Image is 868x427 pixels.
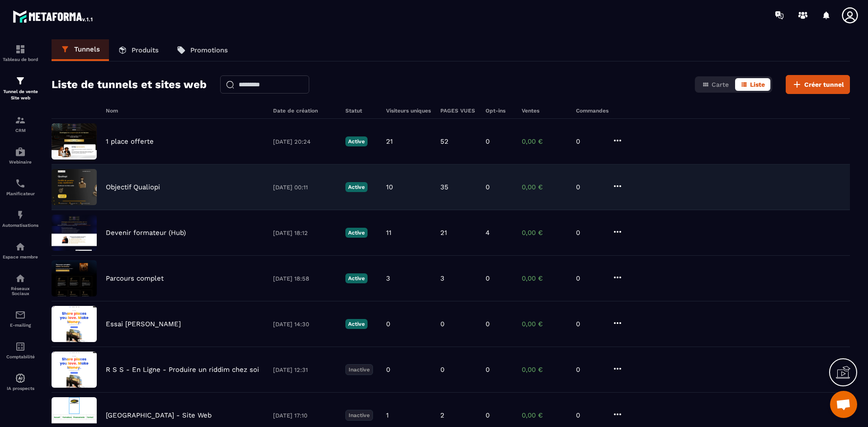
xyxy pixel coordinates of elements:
a: Ouvrir le chat [830,391,857,418]
p: E-mailing [2,323,38,328]
p: Promotions [190,46,228,54]
p: Planificateur [2,191,38,196]
p: Active [345,273,368,283]
a: automationsautomationsWebinaire [2,140,38,171]
p: Webinaire [2,160,38,164]
h6: Date de création [273,108,336,114]
p: [DATE] 18:58 [273,275,336,282]
a: Promotions [168,39,237,61]
p: 0 [486,137,490,145]
h6: Commandes [576,108,609,114]
p: Produits [132,46,159,54]
p: 10 [386,183,393,191]
img: logo [13,8,94,24]
p: 0 [576,411,603,419]
a: automationsautomationsAutomatisations [2,203,38,235]
p: Active [345,136,368,146]
img: automations [15,210,26,221]
img: automations [15,241,26,252]
p: 0 [486,366,490,374]
a: social-networksocial-networkRéseaux Sociaux [2,266,38,303]
p: Essai [PERSON_NAME] [106,320,181,328]
img: image [52,123,97,160]
img: social-network [15,273,26,284]
p: CRM [2,128,38,133]
button: Liste [735,78,770,91]
span: Créer tunnel [804,80,844,89]
p: 2 [440,411,444,419]
a: Produits [109,39,168,61]
p: 0,00 € [522,137,567,145]
button: Carte [697,78,734,91]
a: accountantaccountantComptabilité [2,334,38,366]
p: 21 [440,229,447,237]
p: Devenir formateur (Hub) [106,229,186,237]
a: emailemailE-mailing [2,303,38,334]
p: [DATE] 00:11 [273,184,336,191]
p: 0 [576,366,603,374]
p: 0,00 € [522,183,567,191]
p: 0 [576,137,603,145]
p: Parcours complet [106,274,164,282]
img: formation [15,75,26,86]
h6: Opt-ins [486,108,513,114]
p: 0 [576,183,603,191]
p: Inactive [345,410,373,421]
a: formationformationTableau de bord [2,37,38,69]
p: Comptabilité [2,354,38,359]
img: image [52,169,97,205]
p: Tableau de bord [2,57,38,62]
p: 0,00 € [522,366,567,374]
p: 0 [486,320,490,328]
img: image [52,352,97,388]
p: 0 [386,320,390,328]
p: [DATE] 12:31 [273,366,336,373]
h2: Liste de tunnels et sites web [52,75,207,94]
p: 0 [386,366,390,374]
p: 0 [440,320,444,328]
p: 21 [386,137,393,145]
p: 1 place offerte [106,137,154,145]
p: 0,00 € [522,411,567,419]
p: 0,00 € [522,320,567,328]
h6: Nom [106,108,264,114]
img: automations [15,146,26,157]
p: Réseaux Sociaux [2,286,38,296]
p: Tunnel de vente Site web [2,89,38,101]
h6: Visiteurs uniques [386,108,431,114]
p: [DATE] 20:24 [273,138,336,145]
img: email [15,310,26,320]
a: schedulerschedulerPlanificateur [2,171,38,203]
h6: PAGES VUES [440,108,476,114]
button: Créer tunnel [786,75,850,94]
p: IA prospects [2,386,38,391]
p: 35 [440,183,448,191]
p: 52 [440,137,448,145]
p: 0 [486,274,490,282]
p: 1 [386,411,389,419]
img: image [52,306,97,342]
a: automationsautomationsEspace membre [2,235,38,266]
p: [GEOGRAPHIC_DATA] - Site Web [106,411,212,419]
img: scheduler [15,178,26,189]
img: automations [15,373,26,384]
p: 0 [576,274,603,282]
p: 0 [576,229,603,237]
img: accountant [15,341,26,352]
p: Tunnels [74,45,100,53]
p: Active [345,228,368,238]
p: 11 [386,229,392,237]
h6: Statut [345,108,377,114]
p: [DATE] 14:30 [273,321,336,328]
img: image [52,215,97,251]
img: formation [15,115,26,126]
p: Automatisations [2,223,38,228]
p: 4 [486,229,490,237]
p: 3 [440,274,444,282]
a: Tunnels [52,39,109,61]
p: 0,00 € [522,229,567,237]
p: Active [345,319,368,329]
p: 0,00 € [522,274,567,282]
img: formation [15,44,26,55]
span: Carte [712,81,729,88]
